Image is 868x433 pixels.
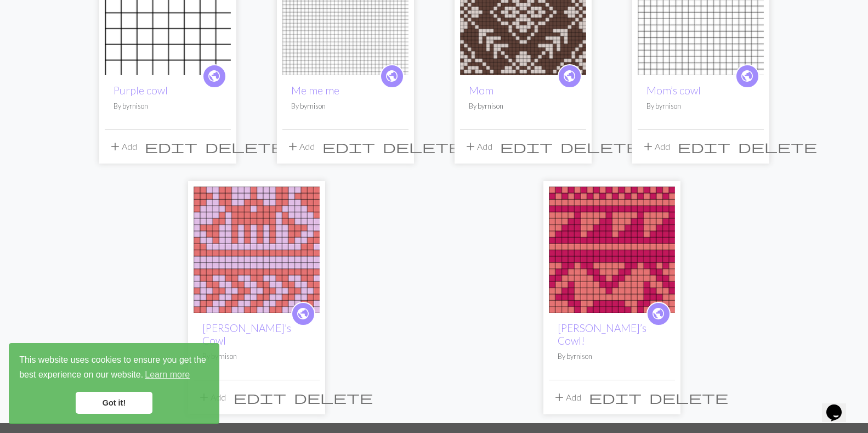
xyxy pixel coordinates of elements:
[651,305,665,322] span: public
[557,136,643,157] button: Delete
[558,64,582,88] a: public
[678,140,730,153] i: Edit
[207,65,221,87] i: public
[230,387,290,408] button: Edit
[145,139,197,154] span: edit
[460,136,496,157] button: Add
[234,390,286,405] span: edit
[383,139,462,154] span: delete
[646,101,755,111] p: By byrnison
[560,139,639,154] span: delete
[500,140,553,153] i: Edit
[549,243,675,254] a: Chloe’s Cowl!
[145,140,197,153] i: Edit
[589,390,642,405] span: edit
[143,367,191,383] a: learn more about cookies
[294,390,373,405] span: delete
[202,322,291,347] a: [PERSON_NAME]’s Cowl
[646,302,671,326] a: public
[558,351,666,362] p: By byrnison
[469,84,493,97] a: Mom
[464,139,477,154] span: add
[114,101,222,111] p: By byrnison
[291,84,339,97] a: Me me me
[496,136,557,157] button: Edit
[76,392,152,414] a: dismiss cookie message
[738,139,817,154] span: delete
[740,65,754,87] i: public
[549,187,675,313] img: Chloe’s Cowl!
[638,5,764,16] a: Mom’s cowl
[734,136,821,157] button: Delete
[9,343,219,424] div: cookieconsent
[589,391,642,404] i: Edit
[291,101,400,111] p: By byrnison
[822,389,857,422] iframe: chat widget
[19,353,209,383] span: This website uses cookies to ensure you get the best experience on our website.
[319,136,379,157] button: Edit
[234,391,286,404] i: Edit
[469,101,577,111] p: By byrnison
[385,68,399,85] span: public
[678,139,730,154] span: edit
[558,322,646,347] a: [PERSON_NAME]’s Cowl!
[553,390,566,405] span: add
[385,65,399,87] i: public
[649,390,728,405] span: delete
[105,136,141,157] button: Add
[296,303,310,325] i: public
[379,136,466,157] button: Delete
[286,139,299,154] span: add
[642,139,655,154] span: add
[563,65,576,87] i: public
[651,303,665,325] i: public
[202,64,226,88] a: public
[638,136,674,157] button: Add
[674,136,734,157] button: Edit
[141,136,201,157] button: Edit
[322,140,375,153] i: Edit
[380,64,404,88] a: public
[194,243,320,254] a: Anna’s Cowl
[282,5,409,16] a: Me me me
[290,387,377,408] button: Delete
[549,387,585,408] button: Add
[194,187,320,313] img: Anna’s Cowl
[563,68,576,85] span: public
[735,64,759,88] a: public
[500,139,553,154] span: edit
[105,5,231,16] a: Purple cowl
[282,136,319,157] button: Add
[202,351,311,362] p: By byrnison
[201,136,288,157] button: Delete
[109,139,122,154] span: add
[205,139,284,154] span: delete
[114,84,168,97] a: Purple cowl
[646,84,701,97] a: Mom’s cowl
[207,68,221,85] span: public
[645,387,732,408] button: Delete
[296,305,310,322] span: public
[460,5,586,16] a: Mom
[740,68,754,85] span: public
[322,139,375,154] span: edit
[291,302,315,326] a: public
[585,387,645,408] button: Edit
